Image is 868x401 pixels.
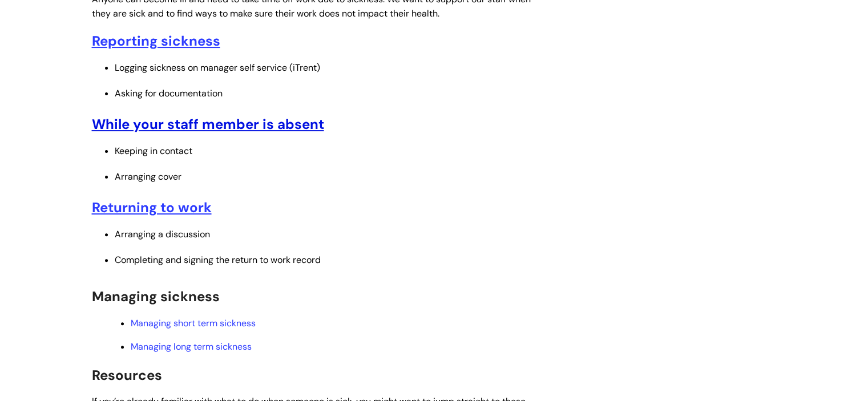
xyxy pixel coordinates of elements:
[115,228,210,240] span: Arranging a discussion
[115,62,320,74] span: Logging sickness on manager self service (iTrent)
[92,366,162,384] span: Resources
[131,317,256,329] a: Managing short term sickness
[92,32,220,50] a: Reporting sickness
[92,287,220,305] span: Managing sickness
[92,199,212,216] a: Returning to work
[131,341,252,353] a: Managing long term sickness
[115,171,181,183] span: Arranging cover
[115,145,192,157] span: Keeping in contact
[115,87,223,99] span: Asking for documentation
[115,254,321,266] span: Completing and signing the return to work record
[92,115,324,133] a: While your staff member is absent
